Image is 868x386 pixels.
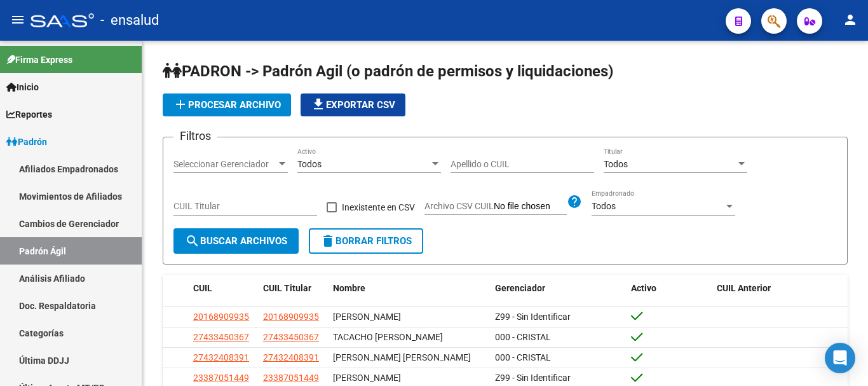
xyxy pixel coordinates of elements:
[173,228,299,254] button: Buscar Archivos
[631,283,656,293] span: Activo
[626,275,712,302] datatable-header-cell: Activo
[592,201,616,211] span: Todos
[567,194,582,209] mat-icon: help
[193,283,212,293] span: CUIL
[163,62,613,80] span: PADRON -> Padrón Agil (o padrón de permisos y liquidaciones)
[333,332,443,342] span: TACACHO [PERSON_NAME]
[6,135,47,149] span: Padrón
[311,99,395,111] span: Exportar CSV
[604,159,628,169] span: Todos
[185,233,200,249] mat-icon: search
[263,283,311,293] span: CUIL Titular
[320,233,336,249] mat-icon: delete
[333,283,365,293] span: Nombre
[424,201,494,211] span: Archivo CSV CUIL
[333,312,401,322] span: [PERSON_NAME]
[494,201,567,212] input: Archivo CSV CUIL
[193,332,249,342] span: 27433450367
[301,93,405,116] button: Exportar CSV
[6,80,39,94] span: Inicio
[185,235,287,247] span: Buscar Archivos
[495,352,551,362] span: 000 - CRISTAL
[193,312,249,322] span: 20168909935
[717,283,771,293] span: CUIL Anterior
[320,235,412,247] span: Borrar Filtros
[193,352,249,362] span: 27432408391
[333,373,401,383] span: [PERSON_NAME]
[100,6,159,34] span: - ensalud
[712,275,848,302] datatable-header-cell: CUIL Anterior
[328,275,490,302] datatable-header-cell: Nombre
[342,200,415,215] span: Inexistente en CSV
[188,275,258,302] datatable-header-cell: CUIL
[495,332,551,342] span: 000 - CRISTAL
[263,332,319,342] span: 27433450367
[263,312,319,322] span: 20168909935
[163,93,291,116] button: Procesar archivo
[173,97,188,112] mat-icon: add
[6,107,52,121] span: Reportes
[495,312,571,322] span: Z99 - Sin Identificar
[193,373,249,383] span: 23387051449
[495,373,571,383] span: Z99 - Sin Identificar
[10,12,25,27] mat-icon: menu
[173,127,217,145] h3: Filtros
[490,275,627,302] datatable-header-cell: Gerenciador
[333,352,471,362] span: [PERSON_NAME] [PERSON_NAME]
[6,53,72,67] span: Firma Express
[495,283,545,293] span: Gerenciador
[309,228,423,254] button: Borrar Filtros
[263,373,319,383] span: 23387051449
[825,343,855,373] div: Open Intercom Messenger
[843,12,858,27] mat-icon: person
[173,159,276,170] span: Seleccionar Gerenciador
[297,159,322,169] span: Todos
[311,97,326,112] mat-icon: file_download
[173,99,281,111] span: Procesar archivo
[263,352,319,362] span: 27432408391
[258,275,328,302] datatable-header-cell: CUIL Titular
